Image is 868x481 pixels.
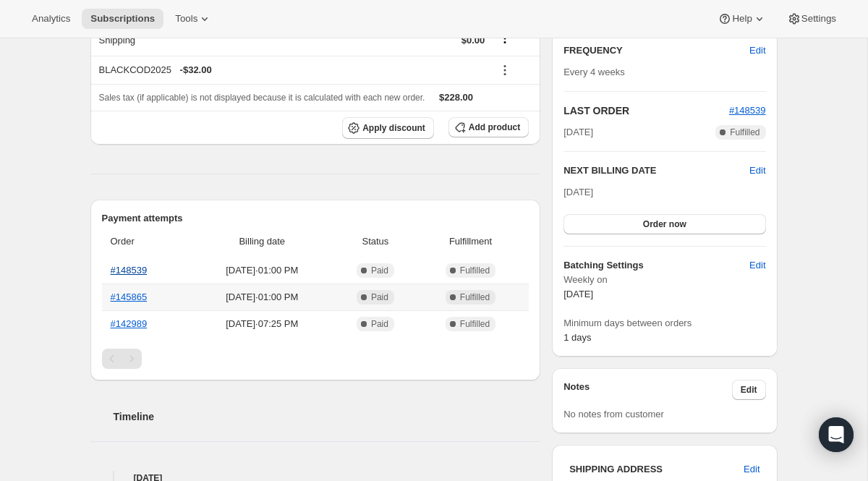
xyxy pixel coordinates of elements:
span: Billing date [195,234,331,249]
span: Tools [175,13,197,25]
button: Settings [778,9,845,29]
button: Analytics [23,9,79,29]
button: Help [709,9,775,29]
button: #148539 [729,103,766,118]
span: Paid [371,291,388,303]
h3: Notes [563,380,732,400]
span: [DATE] · 01:00 PM [195,263,331,278]
th: Order [102,226,190,257]
h3: SHIPPING ADDRESS [569,462,744,477]
span: Fulfilled [460,291,490,303]
a: #142989 [111,318,148,329]
h2: Payment attempts [102,211,529,226]
span: Minimum days between orders [563,316,765,331]
span: [DATE] [563,289,593,299]
button: Order now [563,214,765,234]
div: Open Intercom Messenger [819,417,854,452]
span: [DATE] · 01:00 PM [195,290,331,305]
span: Fulfilled [460,318,490,330]
span: - $32.00 [180,63,212,77]
a: #148539 [729,105,766,116]
span: Subscriptions [90,13,155,25]
button: Edit [732,380,766,400]
span: No notes from customer [563,409,664,420]
span: Fulfilled [460,265,490,276]
span: [DATE] [563,125,593,140]
span: Sales tax (if applicable) is not displayed because it is calculated with each new order. [99,93,425,103]
h2: FREQUENCY [563,43,749,58]
h2: NEXT BILLING DATE [563,163,749,178]
span: Status [339,234,412,249]
span: Settings [801,13,836,25]
span: Edit [749,43,765,58]
button: Edit [735,458,768,481]
button: Apply discount [342,117,434,139]
span: [DATE] [563,187,593,197]
h2: Timeline [114,409,541,424]
span: Edit [749,258,765,273]
span: [DATE] · 07:25 PM [195,317,331,331]
span: 1 days [563,332,591,343]
h6: Batching Settings [563,258,749,273]
span: $228.00 [439,92,473,103]
span: Order now [643,218,686,230]
span: Weekly on [563,273,765,287]
th: Shipping [90,24,272,56]
span: Add product [469,122,520,133]
h2: LAST ORDER [563,103,729,118]
nav: Pagination [102,349,529,369]
span: Analytics [32,13,70,25]
button: Edit [741,39,774,62]
span: $0.00 [461,35,485,46]
button: Add product [448,117,529,137]
span: Paid [371,318,388,330]
div: BLACKCOD2025 [99,63,485,77]
button: Edit [749,163,765,178]
button: Subscriptions [82,9,163,29]
a: #145865 [111,291,148,302]
span: Every 4 weeks [563,67,625,77]
button: Tools [166,9,221,29]
span: Edit [741,384,757,396]
span: Fulfillment [421,234,520,249]
button: Edit [741,254,774,277]
a: #148539 [111,265,148,276]
button: Shipping actions [493,30,516,46]
span: Apply discount [362,122,425,134]
span: Fulfilled [730,127,759,138]
span: Paid [371,265,388,276]
span: Help [732,13,752,25]
span: Edit [744,462,759,477]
